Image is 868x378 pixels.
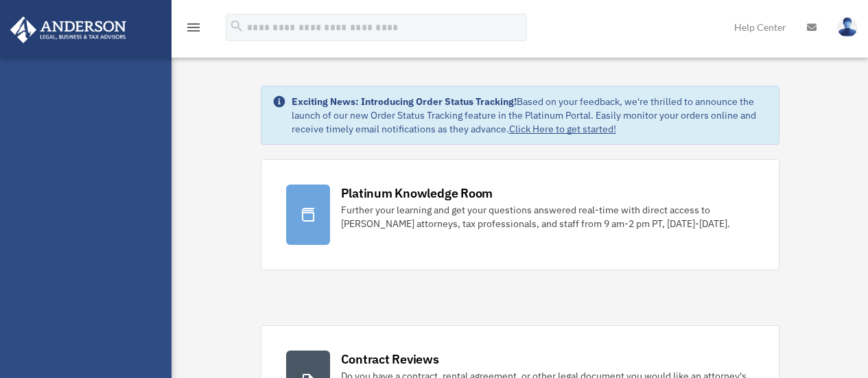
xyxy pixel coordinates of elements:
[837,17,858,37] img: User Pic
[185,24,202,36] a: menu
[341,203,754,231] div: Further your learning and get your questions answered real-time with direct access to [PERSON_NAM...
[341,351,439,368] div: Contract Reviews
[292,95,768,136] div: Based on your feedback, we're thrilled to announce the launch of our new Order Status Tracking fe...
[292,95,517,108] strong: Exciting News: Introducing Order Status Tracking!
[261,159,779,270] a: Platinum Knowledge Room Further your learning and get your questions answered real-time with dire...
[509,123,616,135] a: Click Here to get started!
[229,19,244,34] i: search
[341,185,493,202] div: Platinum Knowledge Room
[185,19,202,36] i: menu
[6,16,130,43] img: Anderson Advisors Platinum Portal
